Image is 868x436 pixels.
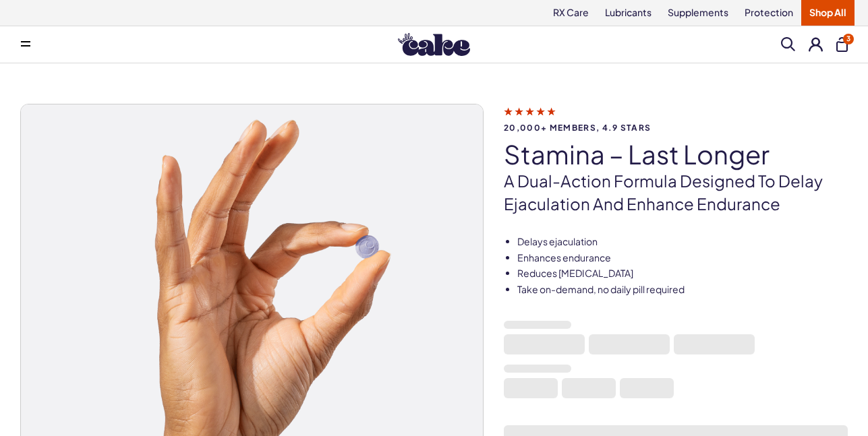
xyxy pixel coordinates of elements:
button: 3 [836,37,848,52]
span: 3 [843,34,854,44]
span: 20,000+ members, 4.9 stars [504,123,848,132]
a: 20,000+ members, 4.9 stars [504,105,848,132]
li: Reduces [MEDICAL_DATA] [517,267,848,280]
p: A dual-action formula designed to delay ejaculation and enhance endurance [504,170,848,215]
li: Delays ejaculation [517,235,848,249]
li: Take on-demand, no daily pill required [517,283,848,297]
li: Enhances endurance [517,251,848,265]
img: Hello Cake [398,33,470,56]
h1: Stamina – Last Longer [504,140,848,168]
